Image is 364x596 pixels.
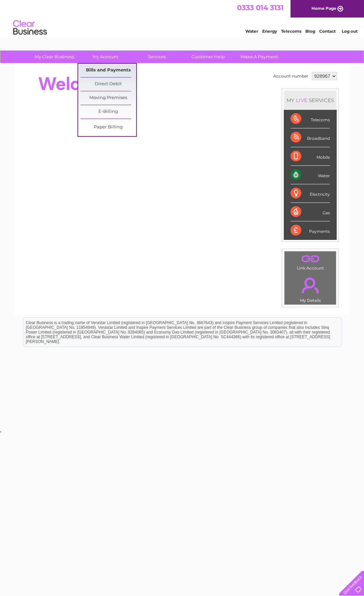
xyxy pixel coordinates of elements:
[23,4,342,33] div: Clear Business is a trading name of Verastar Limited (registered in [GEOGRAPHIC_DATA] No. 3667643...
[305,29,315,34] a: Blog
[232,51,287,63] a: Make A Payment
[284,272,336,305] td: My Details
[319,29,336,34] a: Contact
[291,147,330,166] div: Mobile
[291,110,330,128] div: Telecoms
[78,51,133,63] a: My Account
[262,29,277,34] a: Energy
[291,166,330,184] div: Water
[295,97,309,103] div: LIVE
[180,51,236,63] a: Customer Help
[291,203,330,221] div: Gas
[272,70,310,82] td: Account number
[284,91,337,110] div: MY SERVICES
[281,29,301,34] a: Telecoms
[284,251,336,272] td: Link Account
[291,184,330,203] div: Electricity
[245,29,258,34] a: Water
[237,3,283,12] a: 0333 014 3131
[27,51,82,63] a: My Clear Business
[81,64,136,77] a: Bills and Payments
[291,221,330,240] div: Payments
[286,253,334,265] a: .
[342,29,358,34] a: Log out
[129,51,185,63] a: Services
[81,77,136,91] a: Direct Debit
[291,128,330,147] div: Broadband
[286,274,334,297] a: .
[81,91,136,105] a: Moving Premises
[13,18,47,38] img: logo.png
[81,105,136,119] a: E-Billing
[81,121,136,134] a: Paper Billing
